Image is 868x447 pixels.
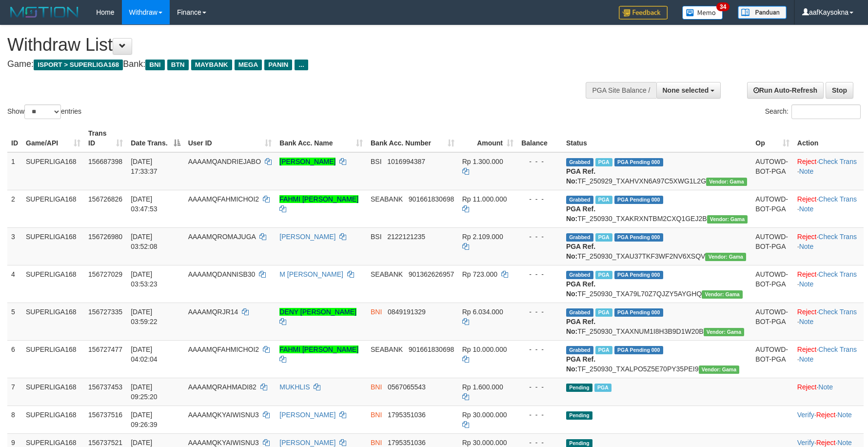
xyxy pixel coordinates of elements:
[799,318,814,325] a: Note
[566,411,592,420] span: Pending
[826,82,853,99] a: Stop
[22,227,84,265] td: SUPERLIGA168
[797,195,817,203] a: Reject
[388,439,426,447] span: Copy 1795351036 to clipboard
[793,190,864,227] td: · ·
[462,383,503,391] span: Rp 1.600.000
[131,270,158,288] span: [DATE] 03:53:23
[131,195,158,213] span: [DATE] 03:47:53
[704,328,745,336] span: Vendor URL: https://trx31.1velocity.biz
[409,195,454,203] span: Copy 901661830698 to clipboard
[566,196,593,204] span: Grabbed
[279,383,310,391] a: MUKHLIS
[793,124,864,152] th: Action
[562,265,751,303] td: TF_250930_TXA79L70Z7QJZY5AYGHQ
[586,82,656,99] div: PGA Site Balance /
[818,383,833,391] a: Note
[566,384,592,392] span: Pending
[7,190,22,227] td: 2
[751,265,793,303] td: AUTOWD-BOT-PGA
[566,280,595,298] b: PGA Ref. No:
[699,366,740,374] span: Vendor URL: https://trx31.1velocity.biz
[566,346,593,354] span: Grabbed
[7,378,22,406] td: 7
[751,340,793,378] td: AUTOWD-BOT-PGA
[751,124,793,152] th: Op: activate to sort column ascending
[279,308,356,316] a: DENY [PERSON_NAME]
[88,345,122,353] span: 156727477
[279,233,335,241] a: [PERSON_NAME]
[22,406,84,433] td: SUPERLIGA168
[837,411,852,419] a: Note
[793,227,864,265] td: · ·
[562,340,751,378] td: TF_250930_TXALPO5Z5E70PY35PEI9
[188,383,256,391] span: AAAAMQRAHMADI82
[462,345,507,353] span: Rp 10.000.000
[388,383,426,391] span: Copy 0567065543 to clipboard
[462,158,503,165] span: Rp 1.300.000
[279,195,358,203] a: FAHMI [PERSON_NAME]
[566,355,595,373] b: PGA Ref. No:
[517,124,562,152] th: Balance
[751,303,793,340] td: AUTOWD-BOT-PGA
[816,411,836,419] a: Reject
[388,411,426,419] span: Copy 1795351036 to clipboard
[188,308,238,316] span: AAAAMQRJR14
[562,152,751,190] td: TF_250929_TXAHVXN6A97C5XWG1L2G
[371,158,382,165] span: BSI
[167,60,189,70] span: BTN
[88,158,122,165] span: 156687398
[7,303,22,340] td: 5
[88,439,122,447] span: 156737521
[409,345,454,353] span: Copy 901661830698 to clipboard
[797,383,817,391] a: Reject
[797,233,817,241] a: Reject
[22,152,84,190] td: SUPERLIGA168
[747,82,824,99] a: Run Auto-Refresh
[614,271,663,279] span: PGA Pending
[191,60,232,70] span: MAYBANK
[387,233,425,241] span: Copy 2122121235 to clipboard
[131,383,158,401] span: [DATE] 09:25:20
[751,227,793,265] td: AUTOWD-BOT-PGA
[521,269,558,279] div: - - -
[818,158,857,165] a: Check Trans
[7,35,569,55] h1: Withdraw List
[462,270,497,278] span: Rp 723.000
[88,411,122,419] span: 156737516
[799,205,814,213] a: Note
[188,270,256,278] span: AAAAMQDANNISB30
[188,233,256,241] span: AAAAMQROMAJUGA
[566,167,595,185] b: PGA Ref. No:
[462,233,503,241] span: Rp 2.109.000
[595,196,612,204] span: Marked by aafandaneth
[656,82,721,99] button: None selected
[562,124,751,152] th: Status
[614,196,663,204] span: PGA Pending
[706,178,747,186] span: Vendor URL: https://trx31.1velocity.biz
[707,215,748,223] span: Vendor URL: https://trx31.1velocity.biz
[793,152,864,190] td: · ·
[7,60,569,69] h4: Game: Bank:
[751,190,793,227] td: AUTOWD-BOT-PGA
[595,271,612,279] span: Marked by aafandaneth
[614,308,663,317] span: PGA Pending
[594,384,612,392] span: Marked by aafsoycanthlai
[24,104,61,119] select: Showentries
[458,124,517,152] th: Amount: activate to sort column ascending
[566,243,595,260] b: PGA Ref. No:
[188,411,259,419] span: AAAAMQKYAIWISNU3
[521,382,558,392] div: - - -
[371,345,403,353] span: SEABANK
[7,227,22,265] td: 3
[562,303,751,340] td: TF_250930_TXAXNUM1I8H3B9D1W20B
[614,158,663,166] span: PGA Pending
[279,345,358,353] a: FAHMI [PERSON_NAME]
[716,2,730,11] span: 34
[371,270,403,278] span: SEABANK
[521,232,558,242] div: - - -
[619,6,668,20] img: Feedback.jpg
[409,270,454,278] span: Copy 901362626957 to clipboard
[462,439,507,447] span: Rp 30.000.000
[22,124,84,152] th: Game/API: activate to sort column ascending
